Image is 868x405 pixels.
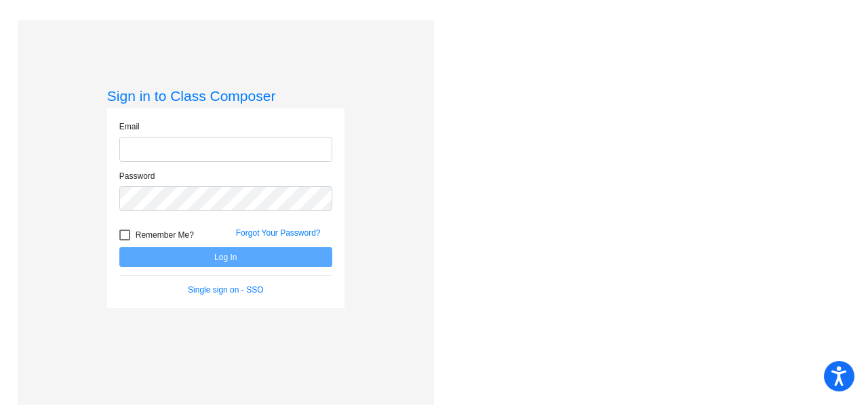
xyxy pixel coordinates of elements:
[236,228,321,238] a: Forgot Your Password?
[119,247,332,267] button: Log In
[188,285,263,295] a: Single sign on - SSO
[119,121,140,133] label: Email
[107,87,344,104] h3: Sign in to Class Composer
[136,227,194,243] span: Remember Me?
[119,170,155,182] label: Password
